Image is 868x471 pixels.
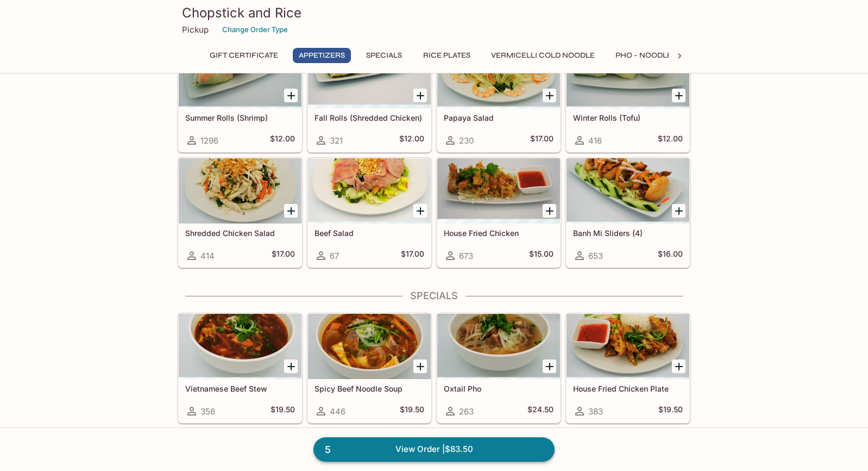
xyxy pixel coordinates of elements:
h5: $17.00 [530,134,553,147]
button: Add Vietnamese Beef Stew [284,360,298,373]
button: Specials [360,48,408,63]
div: Fall Rolls (Shredded Chicken) [308,43,431,108]
h5: Papaya Salad [444,113,553,122]
div: Summer Rolls (Shrimp) [179,43,301,108]
h5: Beef Salad [315,228,424,238]
h5: $12.00 [658,134,683,147]
h5: $17.00 [401,249,424,262]
p: Pickup [182,24,209,35]
h5: $12.00 [270,134,295,147]
div: House Fried Chicken Plate [567,314,689,379]
div: Shredded Chicken Salad [179,158,301,224]
h5: Banh Mi Sliders (4) [573,228,683,238]
span: 67 [330,251,339,261]
button: Add Beef Salad [413,204,427,218]
button: Add Spicy Beef Noodle Soup [413,360,427,373]
a: Fall Rolls (Shredded Chicken)321$12.00 [307,42,431,152]
button: Change Order Type [217,21,293,38]
h5: Vietnamese Beef Stew [185,384,295,393]
a: House Fried Chicken673$15.00 [437,158,561,268]
h5: $15.00 [529,249,553,262]
h5: Shredded Chicken Salad [185,228,295,238]
div: Winter Rolls (Tofu) [567,43,689,108]
a: Shredded Chicken Salad414$17.00 [178,158,302,268]
button: Add Summer Rolls (Shrimp) [284,89,298,102]
button: Vermicelli Cold Noodle [485,48,601,63]
h5: $16.00 [658,249,683,262]
div: House Fried Chicken [437,158,560,224]
h5: House Fried Chicken Plate [573,384,683,393]
a: Summer Rolls (Shrimp)1296$12.00 [178,42,302,152]
span: 446 [330,406,345,417]
button: Add Banh Mi Sliders (4) [672,204,685,218]
button: Add Papaya Salad [543,89,556,102]
button: Add House Fried Chicken Plate [672,360,685,373]
a: Winter Rolls (Tofu)416$12.00 [566,42,690,152]
span: 673 [459,251,473,261]
button: Add House Fried Chicken [543,204,556,218]
span: 414 [200,251,215,261]
h5: $19.50 [400,405,424,418]
span: 653 [588,251,603,261]
button: Add Fall Rolls (Shredded Chicken) [413,89,427,102]
a: Beef Salad67$17.00 [307,158,431,268]
div: Vietnamese Beef Stew [179,314,301,379]
a: Papaya Salad230$17.00 [437,42,561,152]
a: Banh Mi Sliders (4)653$16.00 [566,158,690,268]
h5: House Fried Chicken [444,228,553,238]
button: Add Winter Rolls (Tofu) [672,89,685,102]
h5: Oxtail Pho [444,384,553,393]
h4: Specials [178,290,690,302]
a: Vietnamese Beef Stew356$19.50 [178,313,302,423]
div: Oxtail Pho [437,314,560,379]
button: Appetizers [293,48,351,63]
span: 416 [588,135,602,146]
button: Gift Certificate [204,48,284,63]
h5: $19.50 [271,405,295,418]
h3: Chopstick and Rice [182,4,686,21]
div: Banh Mi Sliders (4) [567,158,689,224]
h5: $17.00 [272,249,295,262]
button: Add Shredded Chicken Salad [284,204,298,218]
a: 5View Order |$83.50 [313,437,555,461]
div: Beef Salad [308,158,431,224]
h5: $12.00 [399,134,424,147]
div: Spicy Beef Noodle Soup [308,314,431,379]
button: Add Oxtail Pho [543,360,556,373]
span: 1296 [200,135,218,146]
span: 230 [459,135,474,146]
h5: Summer Rolls (Shrimp) [185,113,295,122]
a: Oxtail Pho263$24.50 [437,313,561,423]
a: House Fried Chicken Plate383$19.50 [566,313,690,423]
h5: Fall Rolls (Shredded Chicken) [315,113,424,122]
div: Papaya Salad [437,43,560,108]
span: 383 [588,406,603,417]
button: Rice Plates [417,48,476,63]
span: 263 [459,406,474,417]
span: 321 [330,135,343,146]
h5: Winter Rolls (Tofu) [573,113,683,122]
h5: $24.50 [527,405,553,418]
h5: Spicy Beef Noodle Soup [315,384,424,393]
span: 356 [200,406,215,417]
h5: $19.50 [658,405,683,418]
a: Spicy Beef Noodle Soup446$19.50 [307,313,431,423]
span: 5 [318,442,337,457]
button: Pho - Noodle Soup [609,48,701,63]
